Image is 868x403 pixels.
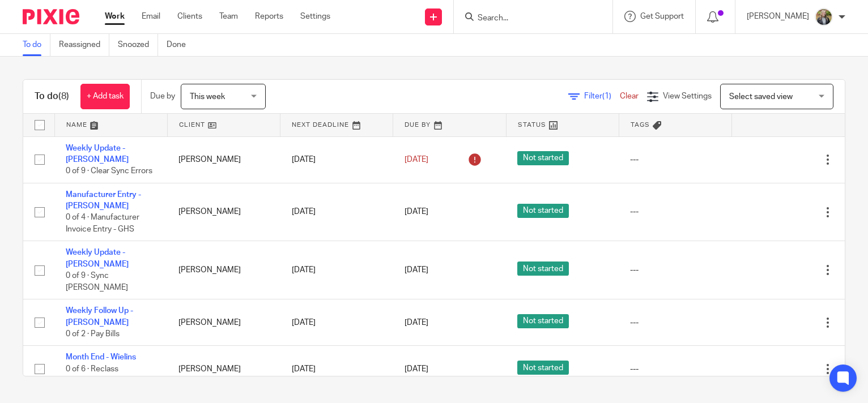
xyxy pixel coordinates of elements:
[167,241,280,299] td: [PERSON_NAME]
[602,92,611,100] span: (1)
[58,92,69,101] span: (8)
[35,91,69,102] h1: To do
[255,11,283,22] a: Reports
[66,214,139,234] span: 0 of 4 · Manufacturer Invoice Entry - GHS
[80,84,130,109] a: + Add task
[190,93,225,101] span: This week
[66,330,120,338] span: 0 of 2 · Pay Bills
[66,248,129,268] a: Weekly Update - [PERSON_NAME]
[630,363,720,375] div: ---
[66,144,129,164] a: Weekly Update - [PERSON_NAME]
[631,122,650,128] span: Tags
[517,361,569,375] span: Not started
[66,191,141,210] a: Manufacturer Entry - [PERSON_NAME]
[105,11,125,22] a: Work
[59,34,109,56] a: Reassigned
[177,11,202,22] a: Clients
[663,92,712,100] span: View Settings
[23,9,79,24] img: Pixie
[405,208,428,216] span: [DATE]
[280,183,393,241] td: [DATE]
[517,204,569,218] span: Not started
[517,314,569,328] span: Not started
[476,14,578,24] input: Search
[118,34,158,56] a: Snoozed
[405,319,428,327] span: [DATE]
[584,92,620,100] span: Filter
[630,264,720,276] div: ---
[66,272,128,291] span: 0 of 9 · Sync [PERSON_NAME]
[280,346,393,392] td: [DATE]
[280,299,393,346] td: [DATE]
[167,183,280,241] td: [PERSON_NAME]
[219,11,238,22] a: Team
[620,92,639,100] a: Clear
[405,156,428,164] span: [DATE]
[815,8,833,26] img: image.jpg
[66,167,152,175] span: 0 of 9 · Clear Sync Errors
[142,11,160,22] a: Email
[66,353,136,361] a: Month End - Wielins
[729,93,793,101] span: Select saved view
[405,266,428,274] span: [DATE]
[66,365,118,385] span: 0 of 6 · Reclass Exchanges
[517,151,569,165] span: Not started
[630,154,720,165] div: ---
[167,299,280,346] td: [PERSON_NAME]
[630,206,720,217] div: ---
[150,91,175,102] p: Due by
[280,241,393,299] td: [DATE]
[300,11,330,22] a: Settings
[167,136,280,183] td: [PERSON_NAME]
[405,365,428,373] span: [DATE]
[517,261,569,276] span: Not started
[167,34,194,56] a: Done
[66,307,133,326] a: Weekly Follow Up - [PERSON_NAME]
[280,136,393,183] td: [DATE]
[747,11,809,22] p: [PERSON_NAME]
[630,317,720,328] div: ---
[23,34,50,56] a: To do
[167,346,280,392] td: [PERSON_NAME]
[640,12,684,20] span: Get Support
